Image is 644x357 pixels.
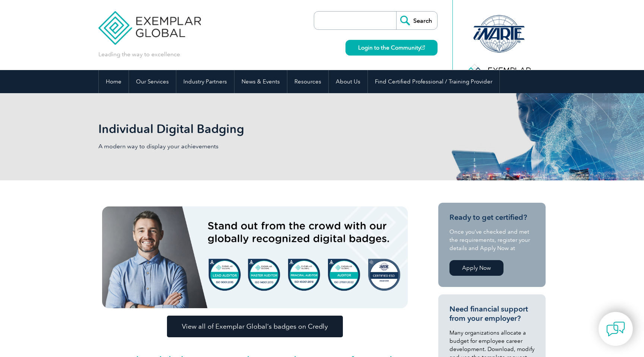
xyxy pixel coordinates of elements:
p: Leading the way to excellence [98,50,180,59]
span: View all of Exemplar Global’s badges on Credly [182,323,328,330]
img: open_square.png [421,45,425,50]
a: News & Events [234,70,287,93]
a: Login to the Community [345,40,438,56]
a: Home [99,70,129,93]
p: Once you’ve checked and met the requirements, register your details and Apply Now at [449,228,534,252]
a: About Us [329,70,367,93]
a: Industry Partners [176,70,234,93]
input: Search [396,12,437,29]
h3: Need financial support from your employer? [449,304,534,323]
a: View all of Exemplar Global’s badges on Credly [167,316,343,337]
a: Our Services [129,70,176,93]
img: contact-chat.png [606,320,625,338]
a: Resources [287,70,328,93]
a: Apply Now [449,260,503,276]
a: Find Certified Professional / Training Provider [368,70,499,93]
h2: Individual Digital Badging [98,123,411,135]
p: A modern way to display your achievements [98,142,322,151]
h3: Ready to get certified? [449,213,534,222]
img: badges [102,206,408,308]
